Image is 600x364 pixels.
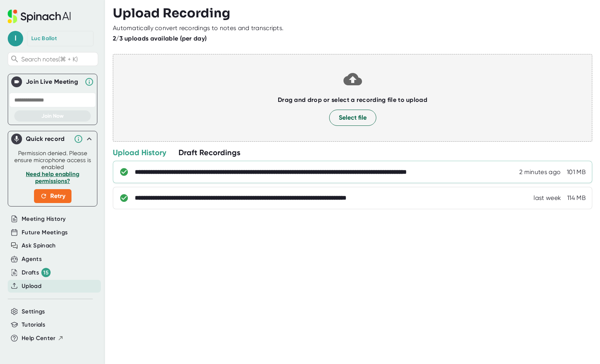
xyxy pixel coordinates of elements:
div: Luc Ballot [31,35,57,42]
button: Agents [22,255,42,264]
b: Drag and drop or select a recording file to upload [278,96,427,103]
div: Drafts [22,268,51,277]
div: Permission denied. Please ensure microphone access is enabled [13,150,92,203]
span: Search notes (⌘ + K) [21,56,96,63]
button: Meeting History [22,215,66,223]
div: Join Live Meeting [26,78,81,86]
span: Select file [339,113,367,122]
button: Join Now [14,110,91,122]
div: 101 MB [567,168,586,176]
button: Settings [22,307,45,316]
div: 15 [41,268,51,277]
div: Quick record [11,131,94,147]
div: Quick record [26,135,70,143]
div: 10/1/2025, 3:22:44 PM [534,194,561,202]
div: Upload History [113,147,166,157]
b: 2/3 uploads available (per day) [113,35,207,42]
span: Retry [40,191,65,201]
button: Select file [329,110,376,126]
button: Ask Spinach [22,241,56,250]
div: 10/15/2025, 11:30:04 AM [519,168,561,176]
button: Upload [22,282,41,291]
button: Help Center [22,334,64,343]
a: Need help enabling permissions? [26,171,79,185]
span: Join Now [41,113,64,119]
button: Tutorials [22,320,45,329]
button: Drafts 15 [22,268,51,277]
h3: Upload Recording [113,6,592,20]
div: 114 MB [567,194,586,202]
img: Join Live Meeting [13,78,20,86]
button: Future Meetings [22,228,68,237]
div: Join Live MeetingJoin Live Meeting [11,74,94,90]
span: l [8,31,23,46]
div: Draft Recordings [178,147,240,157]
button: Retry [34,189,71,203]
span: Help Center [22,334,56,343]
div: Automatically convert recordings to notes and transcripts. [113,24,284,32]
